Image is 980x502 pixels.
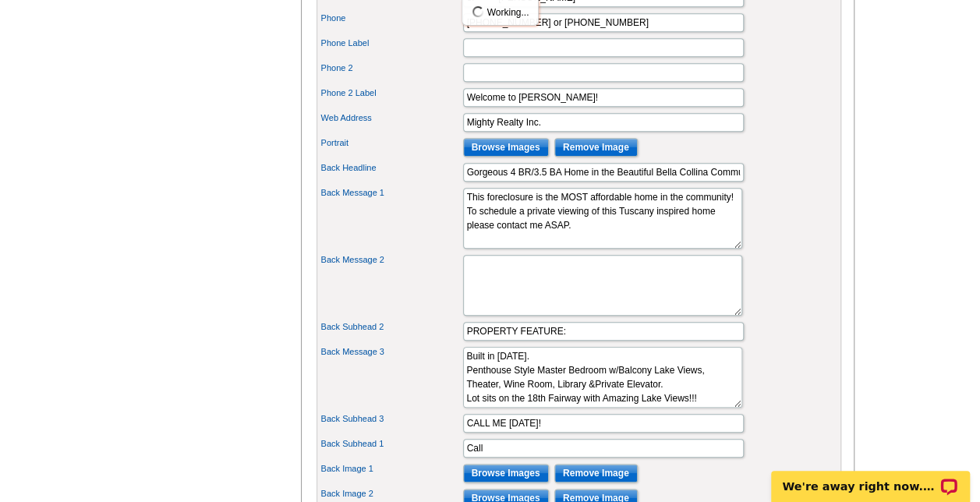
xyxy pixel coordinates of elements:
label: Back Image 1 [321,462,462,475]
label: Back Headline [321,161,462,175]
label: Web Address [321,111,462,125]
label: Back Image 2 [321,487,462,500]
label: Back Subhead 3 [321,412,462,426]
textarea: This HUD-owned home can be yours! To present an offer contact me ASAP. For additional details ple... [463,188,742,249]
label: Phone [321,12,462,25]
input: Browse Images [463,138,549,157]
label: Phone 2 Label [321,87,462,100]
input: Browse Images [463,464,549,483]
label: Portrait [321,136,462,150]
iframe: LiveChat chat widget [761,453,980,502]
label: Phone 2 [321,62,462,75]
label: Back Message 1 [321,186,462,200]
label: Back Message 2 [321,253,462,267]
label: Back Subhead 1 [321,437,462,451]
input: Remove Image [554,464,638,483]
textarea: 4 BR 3.5 BA 3,608SQFT. Built in [DATE]. Master Bedroom Suite w/Dual Vanity + Garden Tub & Separat... [463,347,742,408]
img: loading... [472,5,484,18]
label: Back Subhead 2 [321,320,462,334]
input: Remove Image [554,138,638,157]
label: Phone Label [321,37,462,50]
label: Back Message 3 [321,345,462,359]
